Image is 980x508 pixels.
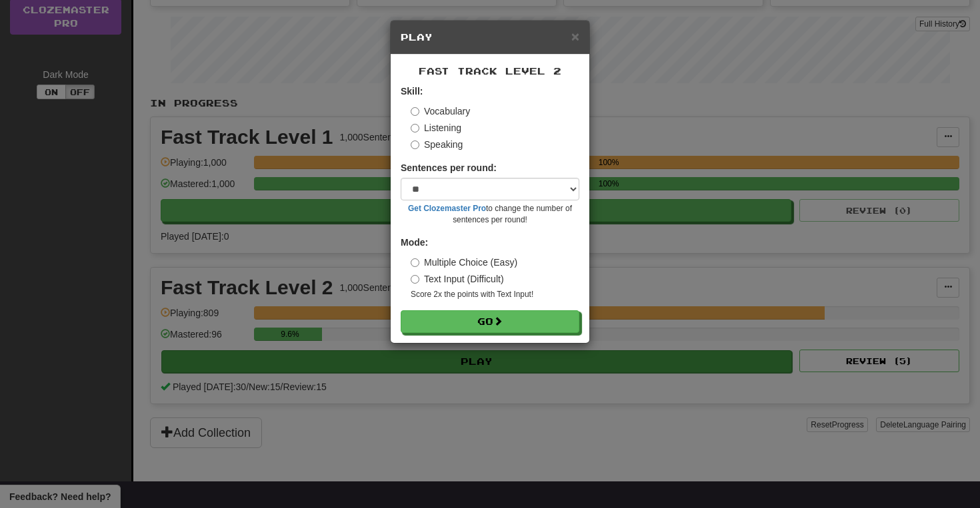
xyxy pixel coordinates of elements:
small: to change the number of sentences per round! [401,203,579,226]
label: Text Input (Difficult) [411,272,504,286]
small: Score 2x the points with Text Input ! [411,289,579,300]
strong: Skill: [401,86,423,97]
button: Go [401,310,579,333]
h5: Play [401,31,579,44]
a: Get Clozemaster Pro [408,204,486,213]
input: Speaking [411,140,419,149]
label: Sentences per round: [401,161,497,174]
span: Fast Track Level 2 [419,65,561,77]
input: Multiple Choice (Easy) [411,258,419,267]
input: Text Input (Difficult) [411,275,419,284]
label: Multiple Choice (Easy) [411,256,517,269]
input: Vocabulary [411,107,419,116]
strong: Mode: [401,237,428,248]
label: Listening [411,121,461,134]
button: Close [571,29,579,43]
label: Vocabulary [411,105,470,118]
label: Speaking [411,138,463,151]
span: × [571,29,579,44]
input: Listening [411,124,419,132]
